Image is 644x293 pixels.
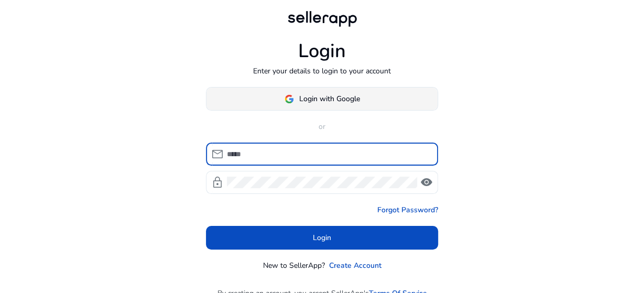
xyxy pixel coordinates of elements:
[299,93,360,104] span: Login with Google
[211,148,224,160] span: mail
[263,260,325,271] p: New to SellerApp?
[298,40,346,62] h1: Login
[206,226,438,249] button: Login
[253,66,391,77] p: Enter your details to login to your account
[420,176,433,189] span: visibility
[206,121,438,132] p: or
[329,260,381,271] a: Create Account
[211,176,224,189] span: lock
[206,87,438,111] button: Login with Google
[377,204,438,215] a: Forgot Password?
[285,94,294,104] img: google-logo.svg
[313,232,331,243] span: Login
